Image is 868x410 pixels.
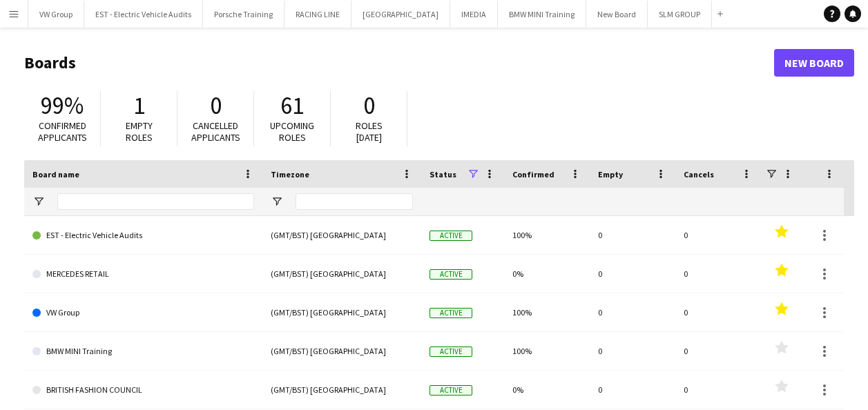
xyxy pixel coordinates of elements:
a: MERCEDES RETAIL [32,255,254,293]
a: EST - Electric Vehicle Audits [32,216,254,255]
span: Board name [32,169,79,179]
span: Empty roles [126,119,153,144]
span: Confirmed [512,169,554,179]
div: 0 [675,371,761,409]
span: 0 [363,90,375,121]
div: 0 [590,293,675,331]
span: Status [430,169,456,179]
h1: Boards [24,52,774,73]
div: 0 [590,332,675,370]
button: [GEOGRAPHIC_DATA] [351,1,450,28]
div: 0 [675,255,761,293]
div: 0 [590,255,675,293]
div: 100% [504,293,590,331]
div: 0 [590,216,675,254]
span: Active [430,346,472,357]
div: 0% [504,371,590,409]
span: 99% [41,90,84,121]
div: 0 [675,216,761,254]
span: Upcoming roles [270,119,314,144]
div: (GMT/BST) [GEOGRAPHIC_DATA] [262,332,421,370]
span: Active [430,308,472,318]
div: (GMT/BST) [GEOGRAPHIC_DATA] [262,216,421,254]
div: 0 [590,371,675,409]
button: BMW MINI Training [498,1,586,28]
button: Open Filter Menu [32,195,45,208]
span: Cancels [684,169,714,179]
button: IMEDIA [450,1,498,28]
button: New Board [586,1,648,28]
input: Board name Filter Input [57,193,254,210]
span: 61 [280,90,304,121]
div: 100% [504,216,590,254]
input: Timezone Filter Input [296,193,413,210]
div: 0% [504,255,590,293]
a: New Board [774,49,854,77]
span: Timezone [271,169,309,179]
a: VW Group [32,293,254,332]
div: 0 [675,293,761,331]
a: BRITISH FASHION COUNCIL [32,371,254,409]
span: Cancelled applicants [191,119,240,144]
button: Porsche Training [203,1,284,28]
div: 100% [504,332,590,370]
div: (GMT/BST) [GEOGRAPHIC_DATA] [262,371,421,409]
span: Active [430,231,472,241]
button: EST - Electric Vehicle Audits [84,1,203,28]
button: Open Filter Menu [271,195,283,208]
span: Empty [598,169,623,179]
button: SLM GROUP [648,1,712,28]
a: BMW MINI Training [32,332,254,371]
span: Confirmed applicants [38,119,87,144]
div: (GMT/BST) [GEOGRAPHIC_DATA] [262,293,421,331]
button: RACING LINE [284,1,351,28]
span: Active [430,269,472,280]
span: 1 [133,90,145,121]
button: VW Group [28,1,84,28]
div: (GMT/BST) [GEOGRAPHIC_DATA] [262,255,421,293]
span: 0 [210,90,222,121]
span: Roles [DATE] [356,119,383,144]
div: 0 [675,332,761,370]
span: Active [430,385,472,396]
